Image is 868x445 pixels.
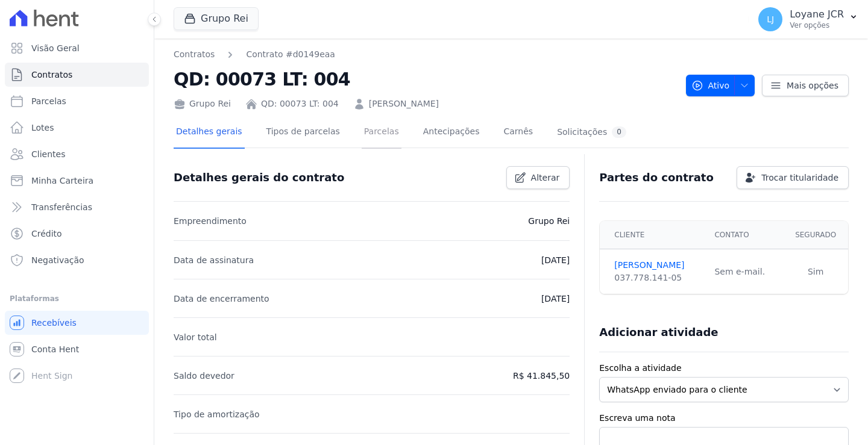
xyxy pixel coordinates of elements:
[600,221,707,249] th: Cliente
[31,175,93,187] span: Minha Carteira
[767,15,774,23] span: LJ
[541,253,570,267] p: [DATE]
[707,249,783,294] td: Sem e-mail.
[174,369,234,383] p: Saldo devedor
[5,248,149,272] a: Negativação
[501,117,535,149] a: Carnês
[174,214,247,228] p: Empreendimento
[749,2,868,36] button: LJ Loyane JCR Ver opções
[541,291,570,306] p: [DATE]
[369,98,439,110] a: [PERSON_NAME]
[5,116,149,140] a: Lotes
[5,195,149,219] a: Transferências
[506,166,570,189] a: Alterar
[5,63,149,87] a: Contratos
[31,148,65,160] span: Clientes
[691,75,730,96] span: Ativo
[174,117,245,149] a: Detalhes gerais
[599,170,714,185] h3: Partes do contrato
[261,98,339,110] a: QD: 00073 LT: 004
[761,172,838,184] span: Trocar titularidade
[174,66,676,93] h2: QD: 00073 LT: 004
[790,8,844,20] p: Loyane JCR
[174,407,260,422] p: Tipo de amortização
[783,221,848,249] th: Segurado
[421,117,482,149] a: Antecipações
[528,214,570,228] p: Grupo Rei
[5,36,149,60] a: Visão Geral
[31,317,77,329] span: Recebíveis
[5,222,149,246] a: Crédito
[5,89,149,113] a: Parcelas
[174,48,676,61] nav: Breadcrumb
[174,170,344,185] h3: Detalhes gerais do contrato
[31,343,79,355] span: Conta Hent
[737,166,849,189] a: Trocar titularidade
[362,117,401,149] a: Parcelas
[10,291,144,306] div: Plataformas
[174,48,335,61] nav: Breadcrumb
[264,117,342,149] a: Tipos de parcelas
[174,291,269,306] p: Data de encerramento
[555,117,629,149] a: Solicitações0
[31,228,62,240] span: Crédito
[31,42,80,54] span: Visão Geral
[174,98,231,110] div: Grupo Rei
[783,249,848,294] td: Sim
[31,69,72,81] span: Contratos
[5,142,149,166] a: Clientes
[614,259,700,272] a: [PERSON_NAME]
[174,7,259,30] button: Grupo Rei
[513,369,570,383] p: R$ 41.845,50
[31,122,54,134] span: Lotes
[614,272,700,284] div: 037.778.141-05
[707,221,783,249] th: Contato
[31,95,66,107] span: Parcelas
[599,362,849,375] label: Escolha a atividade
[5,311,149,335] a: Recebíveis
[599,325,718,340] h3: Adicionar atividade
[31,201,92,213] span: Transferências
[762,75,849,96] a: Mais opções
[174,330,217,344] p: Valor total
[31,254,84,266] span: Negativação
[599,412,849,425] label: Escreva uma nota
[531,172,560,184] span: Alterar
[686,75,755,96] button: Ativo
[246,48,335,61] a: Contrato #d0149eaa
[787,79,838,92] span: Mais opções
[557,126,626,138] div: Solicitações
[5,169,149,193] a: Minha Carteira
[612,126,626,138] div: 0
[5,337,149,361] a: Conta Hent
[790,20,844,30] p: Ver opções
[174,48,215,61] a: Contratos
[174,253,254,267] p: Data de assinatura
